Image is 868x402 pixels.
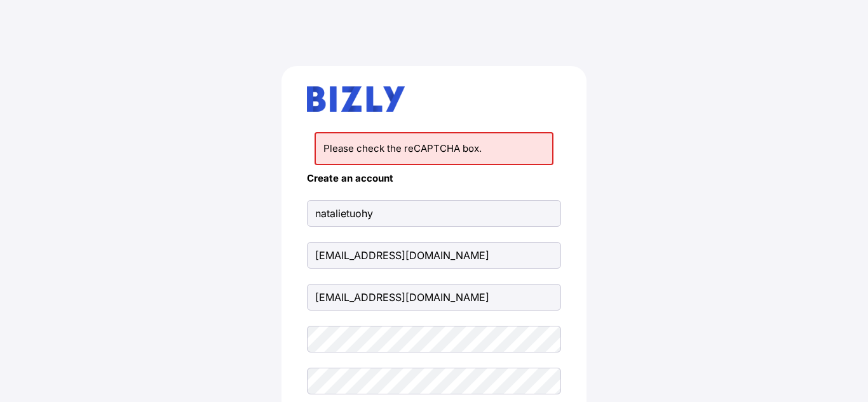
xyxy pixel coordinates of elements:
input: Email [307,284,561,311]
h4: Create an account [307,173,561,185]
img: bizly_logo.svg [307,86,405,112]
li: Please check the reCAPTCHA box. [315,132,553,165]
input: First Name [307,200,561,227]
input: Last Name [307,242,561,269]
